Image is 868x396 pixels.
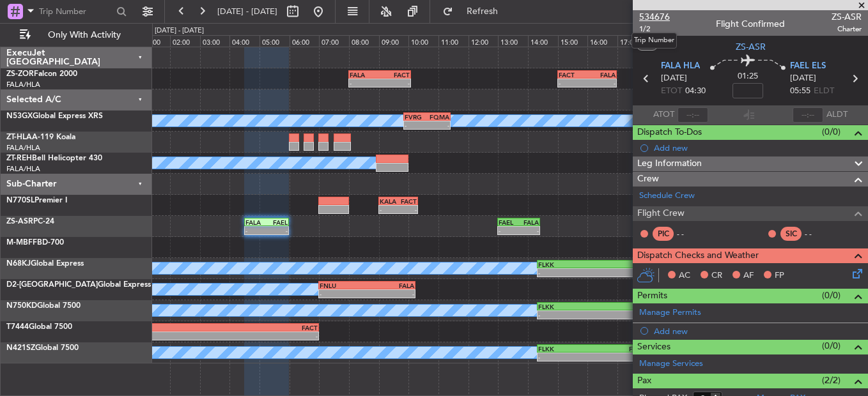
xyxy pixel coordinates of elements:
div: 06:00 [290,35,320,47]
span: Services [637,340,670,354]
div: 16:00 [587,35,617,47]
div: - [380,206,398,213]
div: - [427,121,449,129]
span: M-MBFF [6,239,37,247]
div: [DATE] - [DATE] [155,26,204,36]
a: Manage Services [639,358,703,370]
div: 02:00 [170,35,200,47]
div: FNLU [592,345,646,353]
div: KALA [380,197,398,205]
span: N68KJ [6,260,31,268]
span: Crew [637,172,659,187]
span: Flight Crew [637,206,685,221]
div: - [519,227,539,234]
div: FALA [245,218,267,226]
span: ZS-ASR [832,10,862,24]
span: ZT-REH [6,155,32,162]
span: 04:30 [685,85,706,98]
div: - [538,353,592,361]
span: AF [743,270,754,282]
div: 17:00 [617,35,647,47]
div: 10:00 [408,35,438,47]
div: - [587,79,616,87]
span: Pax [637,374,651,388]
span: (0/0) [822,289,841,302]
a: ZS-ASRPC-24 [6,218,54,225]
span: Dispatch To-Dos [637,125,702,140]
div: FQMA [427,113,449,121]
span: FP [775,270,784,282]
a: N68KJGlobal Express [6,260,84,268]
div: 15:00 [558,35,588,47]
div: - [538,269,672,277]
span: N421SZ [6,344,35,352]
span: ZS-ASR [6,218,33,225]
span: T7444 [6,323,29,331]
div: - [350,79,380,87]
span: CR [711,270,722,282]
div: 12:00 [469,35,499,47]
span: Permits [637,289,667,303]
div: - [499,227,518,234]
div: - - [805,228,833,240]
div: FACT [559,71,587,79]
span: (0/0) [822,125,841,139]
a: N750KDGlobal 7500 [6,302,81,310]
span: ZS-ZOR [6,70,34,78]
div: FLKK [538,345,592,353]
div: 14:00 [528,35,558,47]
span: N770SL [6,197,35,204]
button: Refresh [437,1,513,22]
a: ZT-REHBell Helicopter 430 [6,155,102,162]
div: - [592,353,646,361]
div: - [267,227,288,234]
a: D2-[GEOGRAPHIC_DATA]Global Express [6,281,151,289]
div: 04:00 [229,35,260,47]
div: FALA [350,71,380,79]
span: [DATE] [661,72,687,85]
span: ETOT [661,85,682,98]
div: - [559,79,587,87]
div: 11:00 [438,35,469,47]
span: (0/0) [822,339,841,353]
div: FACT [180,324,318,331]
a: FALA/HLA [6,80,40,89]
div: FALA [367,282,414,289]
div: - [538,311,660,319]
span: N750KD [6,302,37,310]
span: Charter [832,24,862,34]
div: FAEL [499,218,518,226]
span: (2/2) [822,374,841,387]
span: AC [679,270,690,282]
div: FACT [380,71,410,79]
div: - [367,290,414,298]
div: - [180,332,318,340]
div: Add new [654,326,862,337]
div: 05:00 [260,35,290,47]
a: FALA/HLA [6,164,40,174]
a: FALA/HLA [6,143,40,153]
div: FALA [587,71,616,79]
a: N53GXGlobal Express XRS [6,112,103,120]
a: N770SLPremier I [6,197,67,204]
a: Schedule Crew [639,190,695,202]
span: ALDT [826,109,848,121]
div: - [245,227,267,234]
div: FALA [519,218,539,226]
div: Flight Confirmed [716,17,785,31]
div: SIC [780,227,802,241]
span: ATOT [653,109,674,121]
span: Only With Activity [33,31,135,40]
div: PIC [653,227,674,241]
div: FNLU [320,282,367,289]
div: 07:00 [319,35,349,47]
div: 09:00 [379,35,409,47]
div: 08:00 [349,35,379,47]
div: FLKK [538,303,660,310]
span: Leg Information [637,156,702,171]
div: 13:00 [498,35,528,47]
div: 01:00 [141,35,171,47]
div: 03:00 [200,35,230,47]
span: ELDT [814,85,834,98]
span: 01:25 [738,70,758,83]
